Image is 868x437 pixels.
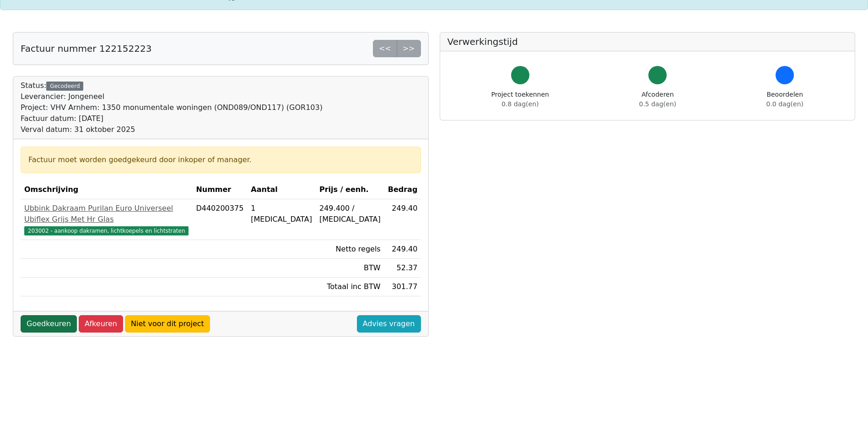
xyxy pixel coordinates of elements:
span: 0.5 dag(en) [639,100,676,108]
div: Project toekennen [491,90,549,109]
td: D440200375 [192,199,247,240]
span: 203002 - aankoop dakramen, lichtkoepels en lichtstraten [24,226,189,235]
div: Project: VHV Arnhem: 1350 monumentale woningen (OND089/OND117) (GOR103) [21,102,323,113]
div: 249.400 / [MEDICAL_DATA] [319,203,381,225]
a: Niet voor dit project [125,315,210,333]
td: 52.37 [384,259,421,278]
h5: Factuur nummer 122152223 [21,43,151,54]
td: 301.77 [384,278,421,296]
td: 249.40 [384,240,421,259]
span: 0.8 dag(en) [501,100,539,108]
div: Gecodeerd [46,82,83,91]
div: Factuur datum: [DATE] [21,113,323,124]
div: Afcoderen [639,90,676,109]
th: Nummer [192,180,247,199]
span: 0.0 dag(en) [766,100,803,108]
td: BTW [316,259,384,278]
th: Omschrijving [21,180,192,199]
a: Ubbink Dakraam Purilan Euro Universeel Ubiflex Grijs Met Hr Glas203002 - aankoop dakramen, lichtk... [24,203,189,236]
th: Bedrag [384,180,421,199]
th: Aantal [247,180,316,199]
a: Goedkeuren [21,315,77,333]
h5: Verwerkingstijd [447,36,848,47]
th: Prijs / eenh. [316,180,384,199]
div: Beoordelen [766,90,803,109]
a: Afkeuren [79,315,123,333]
div: Verval datum: 31 oktober 2025 [21,124,323,135]
td: Totaal inc BTW [316,278,384,296]
a: Advies vragen [357,315,421,333]
div: 1 [MEDICAL_DATA] [251,203,312,225]
div: Ubbink Dakraam Purilan Euro Universeel Ubiflex Grijs Met Hr Glas [24,203,189,225]
div: Status: [21,80,323,135]
td: 249.40 [384,199,421,240]
div: Leverancier: Jongeneel [21,91,323,102]
div: Factuur moet worden goedgekeurd door inkoper of manager. [28,154,413,165]
td: Netto regels [316,240,384,259]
